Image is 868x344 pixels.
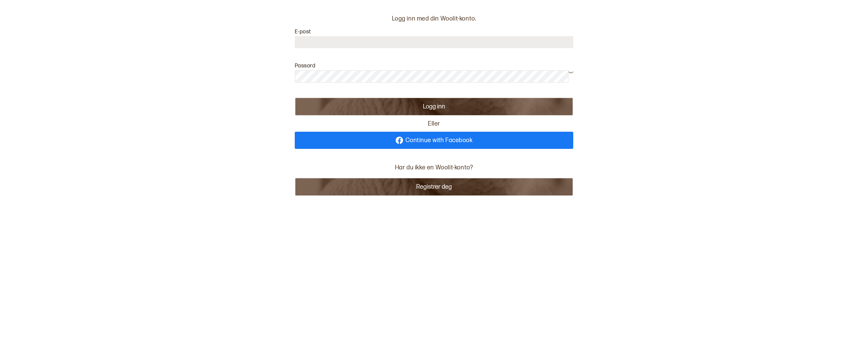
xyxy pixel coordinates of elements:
[405,137,473,143] span: Continue with Facebook
[295,62,315,69] label: Passord
[425,118,442,130] span: Eller
[295,97,573,116] button: Logg inn
[295,132,573,149] a: Continue with Facebook
[295,178,573,196] button: Registrer deg
[295,28,311,35] label: E-post
[393,161,476,174] p: Har du ikke en Woolit-konto?
[295,15,573,23] p: Logg inn med din Woolit-konto.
